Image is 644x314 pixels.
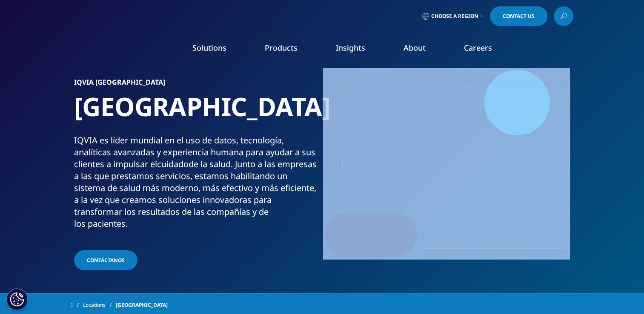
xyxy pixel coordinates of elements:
[74,91,319,134] h1: [GEOGRAPHIC_DATA]
[74,79,319,91] h6: IQVIA [GEOGRAPHIC_DATA]
[143,30,573,70] nav: Primary
[342,79,570,249] img: 103_brainstorm-on-glass-window.jpg
[464,43,492,53] a: Careers
[74,134,319,235] p: IQVIA es líder mundial en el uso de datos, tecnología, analíticas avanzadas y experiencia humana ...
[87,257,125,264] span: Contáctanos
[192,43,226,53] a: Solutions
[74,250,137,270] a: Contáctanos
[265,43,298,53] a: Products
[490,6,547,26] a: Contact Us
[6,288,28,310] button: Configuración de cookies
[404,43,426,53] a: About
[83,297,116,313] a: Locations
[336,43,365,53] a: Insights
[431,13,478,20] span: Choose a Region
[157,158,189,170] span: cuidado
[503,14,535,19] span: Contact Us
[116,297,168,313] span: [GEOGRAPHIC_DATA]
